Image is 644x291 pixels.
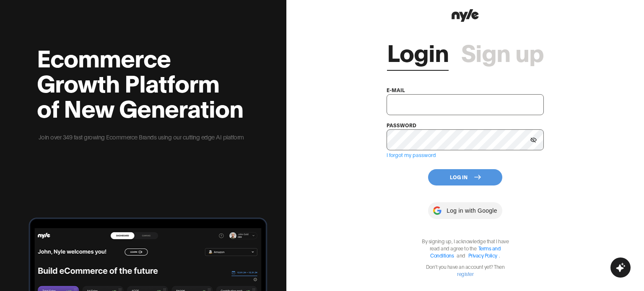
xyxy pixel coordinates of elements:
[37,132,245,142] p: Join over 349 fast growing Ecommerce Brands using our cutting edge AI platform
[387,87,405,93] label: e-mail
[387,39,449,64] a: Login
[387,122,416,128] label: password
[387,152,436,158] a: I forgot my password
[468,252,497,258] a: Privacy Policy
[428,202,502,219] button: Log in with Google
[454,252,467,258] span: and
[457,270,473,277] a: register
[461,39,544,64] a: Sign up
[417,263,514,277] p: Don't you have an account yet? Then
[37,44,245,120] h2: Ecommerce Growth Platform of New Generation
[430,245,501,258] a: Terms and Conditions
[428,169,502,185] button: Log In
[417,237,514,259] p: By signing up, I acknowledge that I have read and agree to the .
